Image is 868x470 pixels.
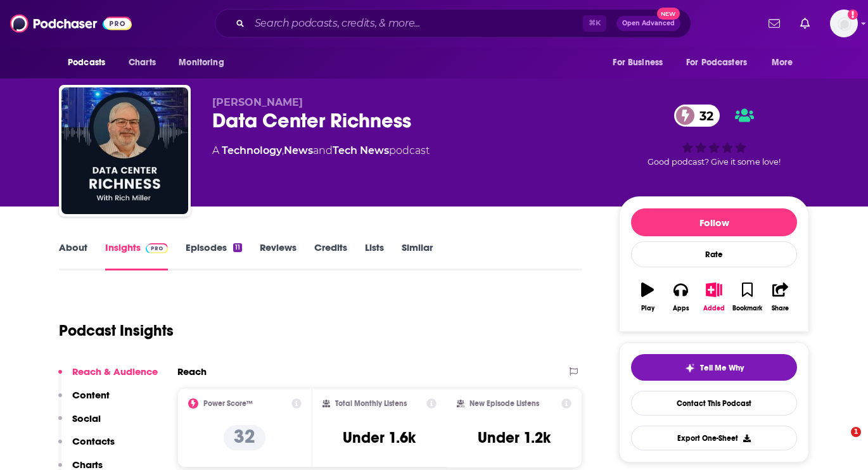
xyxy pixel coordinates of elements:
[170,51,240,75] button: open menu
[61,87,188,214] img: Data Center Richness
[59,321,174,340] h1: Podcast Insights
[631,426,797,450] button: Export One-Sheet
[222,144,282,156] a: Technology
[335,399,407,408] h2: Total Monthly Listens
[146,243,168,253] img: Podchaser Pro
[830,10,858,37] img: User Profile
[72,412,101,424] p: Social
[687,105,720,127] span: 32
[772,305,789,312] div: Share
[186,241,242,270] a: Episodes11
[58,389,110,412] button: Content
[686,54,747,72] span: For Podcasters
[631,241,797,267] div: Rate
[282,144,284,156] span: ,
[203,399,253,408] h2: Power Score™
[795,13,815,34] a: Show notifications dropdown
[631,391,797,416] a: Contact This Podcast
[848,10,858,20] svg: Add a profile image
[129,54,156,72] span: Charts
[59,51,122,75] button: open menu
[641,305,654,312] div: Play
[673,305,689,312] div: Apps
[700,363,744,373] span: Tell Me Why
[631,208,797,236] button: Follow
[616,16,680,31] button: Open AdvancedNew
[212,143,430,158] div: A podcast
[622,20,675,27] span: Open Advanced
[731,274,763,320] button: Bookmark
[825,427,855,457] iframe: Intercom live chat
[365,241,384,270] a: Lists
[250,13,583,34] input: Search podcasts, credits, & more...
[648,157,781,167] span: Good podcast? Give it some love!
[583,15,606,32] span: ⌘ K
[58,412,101,436] button: Social
[179,54,224,72] span: Monitoring
[105,241,168,270] a: InsightsPodchaser Pro
[763,13,785,34] a: Show notifications dropdown
[631,274,664,320] button: Play
[613,54,663,72] span: For Business
[772,54,793,72] span: More
[177,365,207,378] h2: Reach
[59,241,87,270] a: About
[284,144,313,156] a: News
[313,144,333,156] span: and
[478,428,551,447] h3: Under 1.2k
[851,427,861,437] span: 1
[224,425,265,450] p: 32
[619,96,809,175] div: 32Good podcast? Give it some love!
[732,305,762,312] div: Bookmark
[233,243,242,252] div: 11
[72,389,110,401] p: Content
[763,51,809,75] button: open menu
[215,9,691,38] div: Search podcasts, credits, & more...
[72,365,158,378] p: Reach & Audience
[68,54,105,72] span: Podcasts
[343,428,416,447] h3: Under 1.6k
[830,10,858,37] span: Logged in as systemsteam
[10,11,132,35] img: Podchaser - Follow, Share and Rate Podcasts
[678,51,765,75] button: open menu
[664,274,697,320] button: Apps
[657,8,680,20] span: New
[58,435,115,459] button: Contacts
[58,365,158,389] button: Reach & Audience
[402,241,433,270] a: Similar
[830,10,858,37] button: Show profile menu
[469,399,539,408] h2: New Episode Listens
[120,51,163,75] a: Charts
[764,274,797,320] button: Share
[212,96,303,108] span: [PERSON_NAME]
[72,435,115,447] p: Contacts
[674,105,720,127] a: 32
[333,144,389,156] a: Tech News
[631,354,797,381] button: tell me why sparkleTell Me Why
[604,51,679,75] button: open menu
[685,363,695,373] img: tell me why sparkle
[703,305,725,312] div: Added
[314,241,347,270] a: Credits
[698,274,731,320] button: Added
[260,241,297,270] a: Reviews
